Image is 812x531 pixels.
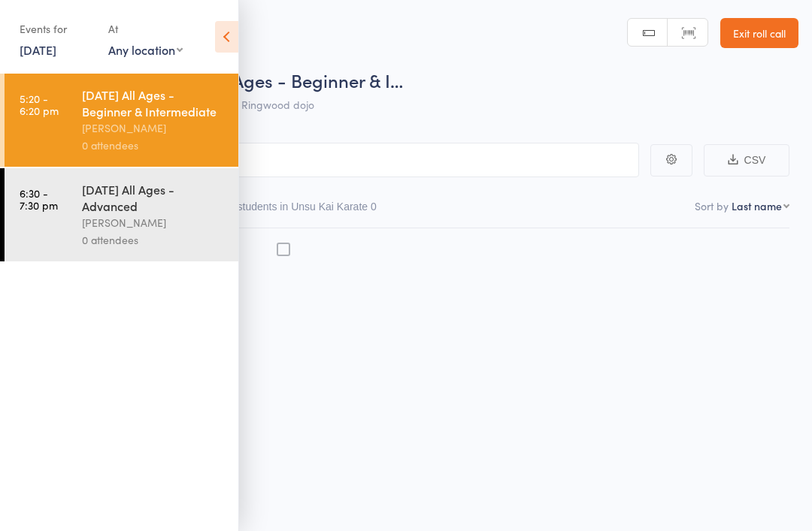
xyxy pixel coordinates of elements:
[82,181,226,214] div: [DATE] All Ages - Advanced
[20,41,56,58] a: [DATE]
[371,201,377,213] div: 0
[82,119,226,137] div: [PERSON_NAME]
[695,198,729,213] label: Sort by
[82,137,226,154] div: 0 attendees
[5,74,238,167] a: 5:20 -6:20 pm[DATE] All Ages - Beginner & Intermediate[PERSON_NAME]0 attendees
[23,143,639,177] input: Search by name
[82,231,226,249] div: 0 attendees
[149,68,403,92] span: [DATE] All Ages - Beginner & I…
[208,193,377,228] button: Other students in Unsu Kai Karate0
[20,187,58,211] time: 6:30 - 7:30 pm
[108,17,183,41] div: At
[108,41,183,58] div: Any location
[704,144,789,176] button: CSV
[20,92,59,116] time: 5:20 - 6:20 pm
[82,214,226,231] div: [PERSON_NAME]
[82,86,226,119] div: [DATE] All Ages - Beginner & Intermediate
[720,18,798,48] a: Exit roll call
[732,198,782,213] div: Last name
[241,97,314,112] span: Ringwood dojo
[5,168,238,261] a: 6:30 -7:30 pm[DATE] All Ages - Advanced[PERSON_NAME]0 attendees
[20,17,93,41] div: Events for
